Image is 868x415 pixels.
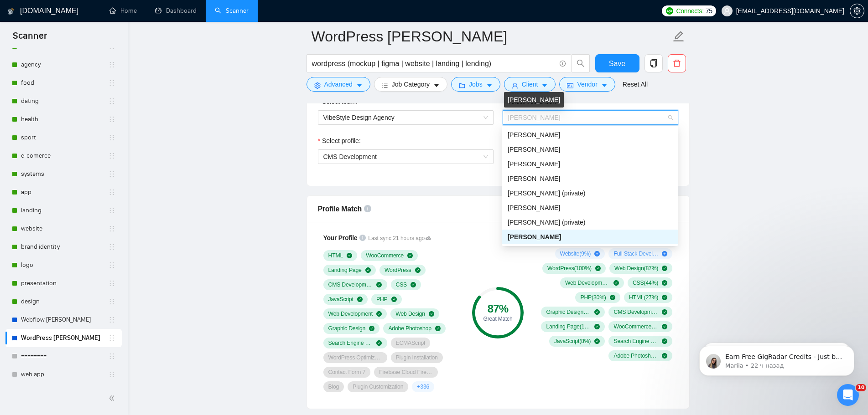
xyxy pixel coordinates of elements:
a: WordPress [PERSON_NAME] [21,329,108,347]
span: Connects: [676,6,703,16]
a: ======== [21,347,108,365]
span: bars [382,82,388,89]
div: Great Match [472,316,524,322]
span: setting [314,82,321,89]
img: logo [8,4,14,19]
a: design [21,292,108,311]
li: food [5,74,122,92]
div: 87 % [472,303,524,314]
span: caret-down [601,82,608,89]
li: ======== [5,347,122,365]
span: CSS ( 44 %) [633,279,658,287]
span: Select profile: [322,136,361,146]
span: Graphic Design ( 19 %) [546,308,591,316]
span: Vendor [577,79,597,89]
button: folderJobscaret-down [451,77,500,92]
span: holder [108,207,115,214]
li: e-comerce [5,147,122,165]
span: CMS Development [328,281,373,288]
span: check-circle [357,297,363,302]
span: [PERSON_NAME] [508,160,560,168]
span: Website ( 9 %) [560,250,591,257]
span: Blog [328,383,339,390]
span: check-circle [391,297,397,302]
span: holder [108,243,115,251]
span: double-left [109,394,118,403]
li: brand identity [5,238,122,256]
span: [PERSON_NAME] [508,146,560,153]
span: Graphic Design [328,325,366,332]
span: PHP ( 30 %) [580,294,606,301]
span: [PERSON_NAME] [508,175,560,182]
input: Scanner name... [312,25,671,48]
span: Advanced [324,79,353,89]
span: + 336 [417,383,429,390]
span: [PERSON_NAME] [508,114,561,121]
span: holder [108,225,115,232]
span: check-circle [613,280,619,286]
span: check-circle [407,253,413,258]
a: systems [21,165,108,183]
span: check-circle [662,338,667,344]
a: website [21,220,108,238]
iframe: Intercom notifications сообщение [686,327,868,390]
span: [PERSON_NAME] [508,233,561,241]
span: Profile Match [318,205,362,213]
span: Contact Form 7 [328,369,366,376]
span: check-circle [411,282,416,287]
a: app [21,183,108,201]
span: check-circle [610,295,615,300]
span: Web Development [328,310,373,318]
span: Plugin Installation [396,354,438,361]
span: holder [108,334,115,342]
li: website [5,220,122,238]
li: Webflow ANNA [5,311,122,329]
button: setting [850,4,864,18]
span: search [572,59,589,67]
span: check-circle [662,280,667,286]
span: user [724,8,730,14]
li: dating [5,92,122,110]
span: Jobs [469,79,483,89]
a: dashboardDashboard [155,7,197,15]
span: Web Design ( 87 %) [614,265,658,272]
li: systems [5,165,122,183]
span: Adobe Photoshop ( 5 %) [613,352,658,359]
li: logo [5,256,122,274]
span: check-circle [369,326,374,331]
button: delete [668,54,686,72]
span: edit [673,31,685,42]
li: app [5,183,122,201]
a: agency [21,56,108,74]
span: check-circle [415,267,421,273]
span: check-circle [376,340,382,346]
span: check-circle [662,324,667,329]
span: holder [108,97,115,105]
span: check-circle [594,309,600,315]
span: info-circle [560,61,566,67]
button: Save [595,54,639,72]
span: HTML [328,252,343,259]
li: presentation [5,274,122,292]
span: Job Category [392,79,430,89]
span: Search Engine Optimization ( 8 %) [613,338,658,345]
a: brand identity [21,238,108,256]
span: check-circle [662,266,667,271]
span: Last sync 21 hours ago [368,234,431,243]
div: [PERSON_NAME] [504,92,564,108]
a: web app [21,365,108,384]
span: Landing Page [328,266,362,274]
span: idcard [567,82,573,89]
a: setting [850,7,864,15]
a: homeHome [109,7,137,15]
span: holder [108,61,115,68]
span: CSS [396,281,407,288]
span: caret-down [541,82,548,89]
span: [PERSON_NAME] [508,131,560,138]
span: VibeStyle Design Agency [323,111,488,124]
button: userClientcaret-down [504,77,556,92]
li: sport [5,128,122,147]
button: idcardVendorcaret-down [559,77,615,92]
span: plus-circle [662,251,667,256]
span: check-circle [376,311,382,317]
